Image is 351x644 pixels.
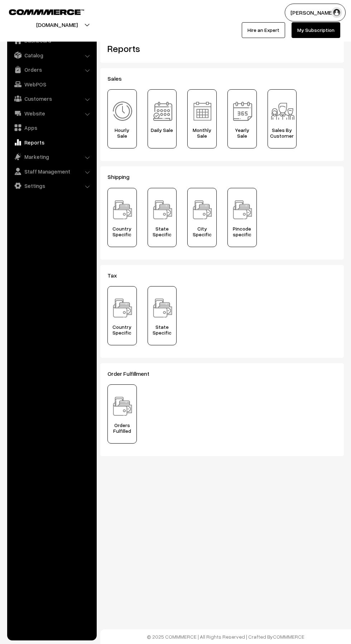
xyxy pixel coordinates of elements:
[110,394,135,419] img: Report
[9,165,94,178] a: Staff Management
[150,226,174,237] span: State Specific
[107,370,158,377] span: Order Fulfillment
[107,286,137,345] a: Report Country Specific
[268,89,297,148] a: Report Sales ByCustomer
[148,188,177,247] a: Report State Specific
[331,7,342,18] img: user
[9,121,94,134] a: Apps
[227,188,257,247] a: Report Pincode specific
[150,324,174,336] span: State Specific
[110,226,134,237] span: Country Specific
[270,99,295,124] img: Report
[230,226,254,237] span: Pincode specific
[270,127,294,139] span: Sales By Customer
[285,4,346,22] button: [PERSON_NAME]
[110,127,134,139] span: Hourly Sale
[110,99,135,124] img: Report
[150,99,175,124] img: Report
[230,197,255,222] img: Report
[107,89,137,148] a: Report Hourly Sale
[150,295,175,321] img: Report
[110,422,134,434] span: Orders Fulfilled
[227,89,257,148] a: Report Yearly Sale
[110,197,135,222] img: Report
[190,226,214,237] span: City Specific
[107,384,137,444] a: Report Orders Fulfilled
[9,107,94,120] a: Website
[110,295,135,321] img: Report
[107,75,130,82] span: Sales
[148,89,177,148] a: Report Daily Sale
[107,272,125,279] span: Tax
[187,188,217,247] a: Report City Specific
[187,89,217,148] a: Report Monthly Sale
[273,634,304,640] a: COMMMERCE
[230,99,255,124] img: Report
[9,179,94,192] a: Settings
[150,127,174,133] span: Daily Sale
[190,127,214,139] span: Monthly Sale
[9,78,94,91] a: WebPOS
[148,286,177,345] a: Report State Specific
[9,150,94,163] a: Marketing
[9,49,94,62] a: Catalog
[107,43,177,54] h2: Reports
[107,173,138,180] span: Shipping
[190,197,215,222] img: Report
[9,136,94,149] a: Reports
[107,188,137,247] a: Report Country Specific
[150,197,175,222] img: Report
[110,324,134,336] span: Country Specific
[242,22,285,38] a: Hire an Expert
[9,9,84,15] img: COMMMERCE
[9,7,72,16] a: COMMMERCE
[100,629,351,644] footer: © 2025 COMMMERCE | All Rights Reserved | Crafted By
[11,16,103,34] button: [DOMAIN_NAME]
[190,99,215,124] img: Report
[9,63,94,76] a: Orders
[9,92,94,105] a: Customers
[292,22,340,38] a: My Subscription
[230,127,254,139] span: Yearly Sale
